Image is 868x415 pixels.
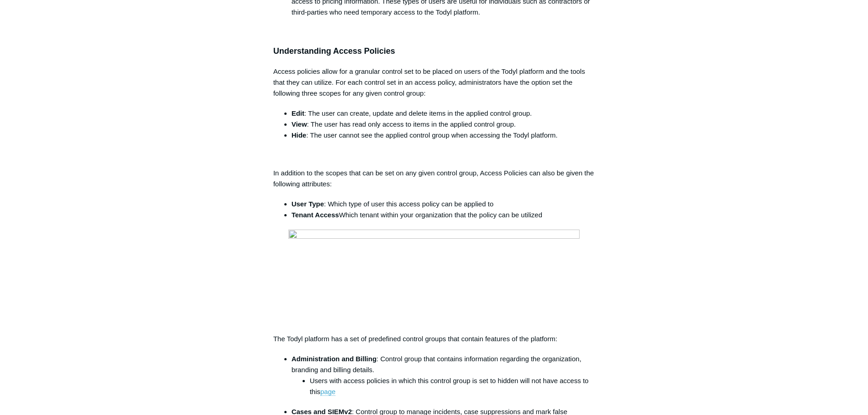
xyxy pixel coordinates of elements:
li: Users with access policies in which this control group is set to hidden will not have access to this [310,375,595,397]
strong: Administration and Billing [292,355,377,363]
strong: Edit [292,109,304,117]
strong: Hide [292,131,307,139]
li: : The user can create, update and delete items in the applied control group. [292,108,595,119]
strong: View [292,120,307,128]
a: page [320,388,335,396]
strong: User Type [292,200,324,208]
p: Access policies allow for a granular control set to be placed on users of the Todyl platform and ... [273,66,595,99]
li: : Control group that contains information regarding the organization, branding and billing details. [292,354,595,397]
li: : The user has read only access to items in the applied control group. [292,119,595,130]
li: : The user cannot see the applied control group when accessing the Todyl platform. [292,130,595,141]
p: In addition to the scopes that can be set on any given control group, Access Policies can also be... [273,168,595,190]
li: Which tenant within your organization that the policy can be utilized [292,210,595,220]
p: The Todyl platform has a set of predefined control groups that contain features of the platform: [273,333,595,344]
strong: Tenant Access [292,211,339,219]
img: 38470404987539 [288,230,580,291]
h3: Understanding Access Policies [273,45,595,58]
li: : Which type of user this access policy can be applied to [292,199,595,210]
